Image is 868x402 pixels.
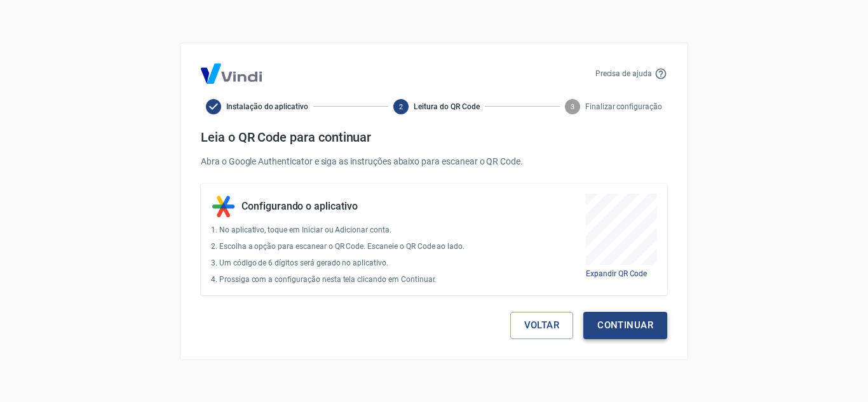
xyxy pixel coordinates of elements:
h4: Leia o QR Code para continuar [201,130,667,145]
span: Instalação do aplicativo [226,101,308,112]
p: 1. No aplicativo, toque em Iniciar ou Adicionar conta. [211,224,465,236]
img: Authenticator [211,194,236,219]
h5: Configurando o aplicativo [241,200,358,213]
p: Abra o Google Authenticator e siga as instruções abaixo para escanear o QR Code. [201,155,667,168]
button: Expandir QR Code [586,268,647,279]
p: 4. Prossiga com a configuração nesta tela clicando em Continuar. [211,274,465,285]
span: Expandir QR Code [586,269,647,278]
text: 3 [571,102,574,111]
button: Voltar [510,312,574,338]
p: Precisa de ajuda [595,68,652,79]
span: Leitura do QR Code [414,101,479,112]
img: Logo Vind [201,64,262,84]
p: 3. Um código de 6 dígitos será gerado no aplicativo. [211,257,465,269]
button: Continuar [583,312,667,338]
span: Finalizar configuração [585,101,662,112]
p: 2. Escolha a opção para escanear o QR Code. Escaneie o QR Code ao lado. [211,241,465,252]
text: 2 [399,102,403,111]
